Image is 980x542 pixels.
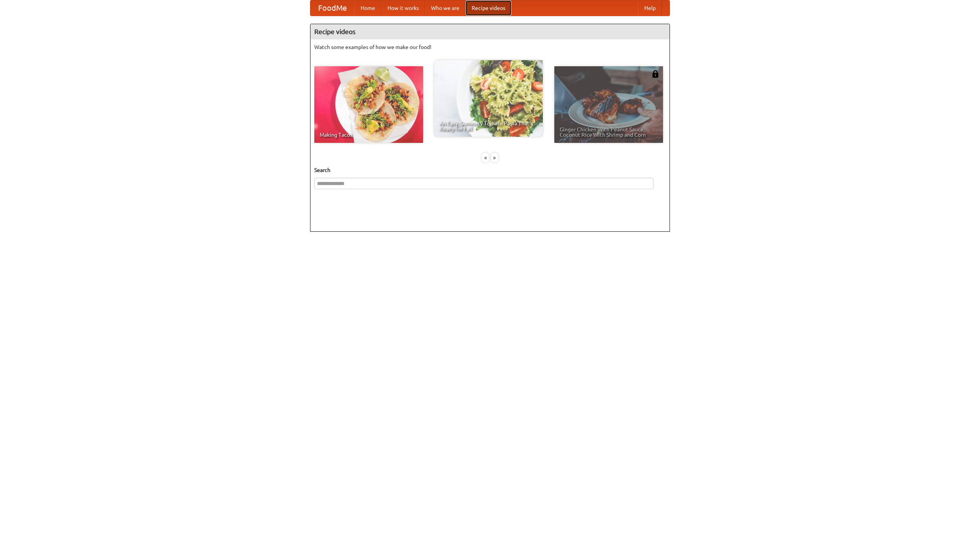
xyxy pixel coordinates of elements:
a: Who we are [425,0,465,16]
span: An Easy, Summery Tomato Pasta That's Ready for Fall [439,121,537,131]
a: FoodMe [310,0,354,16]
h4: Recipe videos [310,24,670,39]
a: An Easy, Summery Tomato Pasta That's Ready for Fall [434,60,543,137]
a: How it works [381,0,425,16]
div: » [491,153,498,162]
h5: Search [314,166,666,174]
div: « [482,153,489,162]
img: 483408.png [652,70,659,78]
a: Home [354,0,381,16]
span: Making Tacos [320,132,418,138]
a: Help [638,0,662,16]
a: Making Tacos [314,66,423,143]
a: Recipe videos [465,0,511,16]
p: Watch some examples of how we make our food! [314,43,666,51]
